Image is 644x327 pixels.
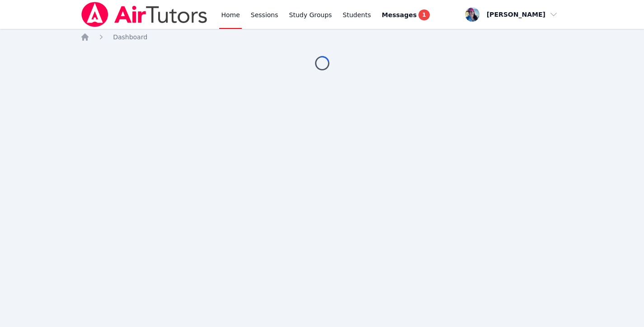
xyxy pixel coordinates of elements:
[418,9,429,20] span: 1
[113,33,147,42] a: Dashboard
[80,2,208,27] img: Air Tutors
[80,33,564,42] nav: Breadcrumb
[382,10,417,19] span: Messages
[113,33,147,41] span: Dashboard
